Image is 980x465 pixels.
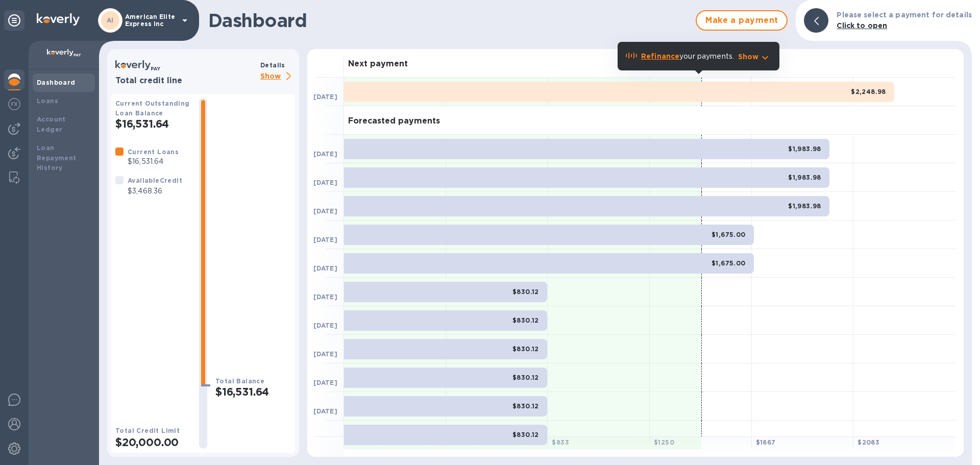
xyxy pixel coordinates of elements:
b: [DATE] [313,236,337,243]
b: [DATE] [313,350,337,358]
b: Total Balance [215,377,264,385]
b: $1,983.98 [788,202,821,210]
b: $830.12 [512,345,539,353]
b: $1,983.98 [788,145,821,153]
h2: $16,531.64 [215,385,291,398]
b: $1,983.98 [788,174,821,181]
b: [DATE] [313,150,337,158]
b: [DATE] [313,293,337,301]
b: [DATE] [313,179,337,186]
p: $16,531.64 [128,156,179,167]
p: $3,468.36 [128,186,182,197]
b: $830.12 [512,374,539,381]
b: [DATE] [313,407,337,415]
h1: Dashboard [208,10,691,31]
b: AI [107,16,114,24]
b: Click to open [837,21,887,30]
h3: Next payment [348,59,408,69]
b: Refinance [641,52,679,60]
b: $1,675.00 [712,259,746,267]
b: $ 2083 [857,438,879,446]
b: $830.12 [512,402,539,410]
b: Current Loans [128,148,179,156]
b: $ 1667 [756,438,776,446]
img: Foreign exchange [8,98,20,110]
p: Show [260,70,295,83]
h2: $16,531.64 [115,117,191,130]
p: Show [738,52,759,62]
b: Current Outstanding Loan Balance [115,100,190,117]
h2: $20,000.00 [115,436,191,449]
button: Show [738,52,771,62]
h3: Forecasted payments [348,116,440,126]
b: $2,248.98 [851,88,886,95]
b: $830.12 [512,288,539,296]
b: [DATE] [313,207,337,215]
img: Logo [37,13,80,26]
b: Dashboard [37,79,76,86]
b: $1,675.00 [712,231,746,238]
b: Total Credit Limit [115,427,180,434]
b: Please select a payment for details [837,11,972,19]
b: Loan Repayment History [37,144,77,172]
div: Unpin categories [4,10,24,31]
b: Available Credit [128,177,182,184]
h3: Total credit line [115,76,256,86]
b: Loans [37,97,58,105]
span: Make a payment [705,14,778,27]
b: [DATE] [313,322,337,329]
b: [DATE] [313,93,337,101]
p: American Elite Express Inc [125,13,176,28]
button: Make a payment [696,10,788,31]
b: $830.12 [512,316,539,324]
b: Details [260,61,285,69]
p: your payments. [641,51,734,62]
b: Account Ledger [37,115,66,133]
b: [DATE] [313,379,337,386]
b: [DATE] [313,264,337,272]
b: $830.12 [512,431,539,438]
